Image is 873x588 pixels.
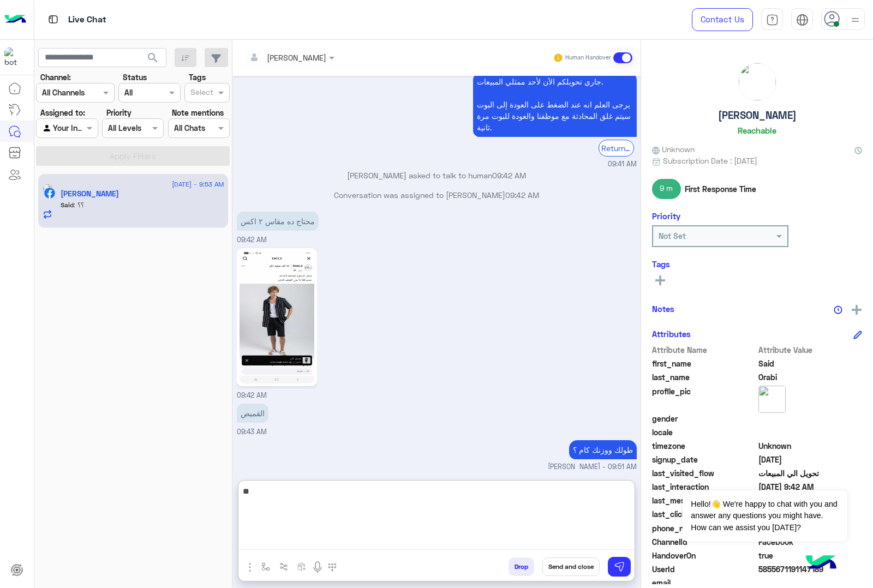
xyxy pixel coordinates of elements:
[652,481,756,493] span: last_interaction
[652,523,756,534] span: phone_number
[758,371,863,383] span: Orabi
[758,344,863,356] span: Attribute Value
[237,170,637,181] p: [PERSON_NAME] asked to talk to human
[240,251,314,383] img: 541260505_1285681153043031_8777993760969577456_n.jpg
[652,358,756,369] span: first_name
[608,159,637,170] span: 09:41 AM
[599,140,634,157] div: Return to Bot
[279,562,288,571] img: Trigger scenario
[140,48,166,71] button: search
[40,71,71,83] label: Channel:
[237,391,267,399] span: 09:42 AM
[652,467,756,479] span: last_visited_flow
[652,259,862,269] h6: Tags
[652,304,674,314] h6: Notes
[43,184,52,194] img: picture
[473,72,637,137] p: 4/9/2025, 9:41 AM
[766,14,779,26] img: tab
[243,561,256,574] img: send attachment
[172,107,224,118] label: Note mentions
[36,146,230,166] button: Apply Filters
[237,404,268,423] p: 4/9/2025, 9:43 AM
[146,51,159,64] span: search
[663,155,757,166] span: Subscription Date : [DATE]
[548,462,637,472] span: [PERSON_NAME] - 09:51 AM
[569,440,637,459] p: 4/9/2025, 9:51 AM
[652,440,756,452] span: timezone
[275,557,293,575] button: Trigger scenario
[652,454,756,465] span: signup_date
[692,8,753,31] a: Contact Us
[652,329,691,339] h6: Attributes
[237,428,267,436] span: 09:43 AM
[106,107,131,118] label: Priority
[297,562,306,571] img: create order
[4,47,24,67] img: 713415422032625
[509,557,534,576] button: Drop
[652,495,756,506] span: last_message
[852,305,862,315] img: add
[293,557,311,575] button: create order
[652,508,756,520] span: last_clicked_button
[758,386,786,413] img: picture
[652,143,695,155] span: Unknown
[718,109,797,122] h5: [PERSON_NAME]
[44,188,55,199] img: Facebook
[237,236,267,244] span: 09:42 AM
[61,189,119,199] h5: Said Orabi
[758,536,863,548] span: 0
[685,183,756,195] span: First Response Time
[758,550,863,561] span: true
[123,71,147,83] label: Status
[848,13,862,27] img: profile
[652,563,756,575] span: UserId
[311,561,324,574] img: send voice note
[761,8,783,31] a: tab
[46,13,60,26] img: tab
[802,544,840,583] img: hulul-logo.png
[542,557,600,576] button: Send and close
[758,413,863,424] span: null
[492,171,526,180] span: 09:42 AM
[74,201,84,209] span: ؟؟
[739,63,776,100] img: picture
[237,189,637,201] p: Conversation was assigned to [PERSON_NAME]
[652,536,756,548] span: ChannelId
[614,561,625,572] img: send message
[565,53,611,62] small: Human Handover
[257,557,275,575] button: select flow
[652,179,681,199] span: 9 m
[758,563,863,575] span: 5855671191147189
[758,440,863,452] span: Unknown
[40,107,85,118] label: Assigned to:
[189,86,213,100] div: Select
[758,427,863,438] span: null
[738,125,776,135] h6: Reachable
[652,211,680,221] h6: Priority
[172,179,224,189] span: [DATE] - 9:53 AM
[505,190,539,200] span: 09:42 AM
[652,371,756,383] span: last_name
[4,8,26,31] img: Logo
[652,427,756,438] span: locale
[61,201,74,209] span: Said
[683,490,847,542] span: Hello!👋 We're happy to chat with you and answer any questions you might have. How can we assist y...
[652,550,756,561] span: HandoverOn
[758,454,863,465] span: 2025-01-11T06:05:48.671Z
[68,13,106,27] p: Live Chat
[328,563,337,572] img: make a call
[652,344,756,356] span: Attribute Name
[758,358,863,369] span: Said
[796,14,809,26] img: tab
[261,562,270,571] img: select flow
[189,71,206,83] label: Tags
[834,305,842,314] img: notes
[237,212,319,231] p: 4/9/2025, 9:42 AM
[652,413,756,424] span: gender
[652,386,756,411] span: profile_pic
